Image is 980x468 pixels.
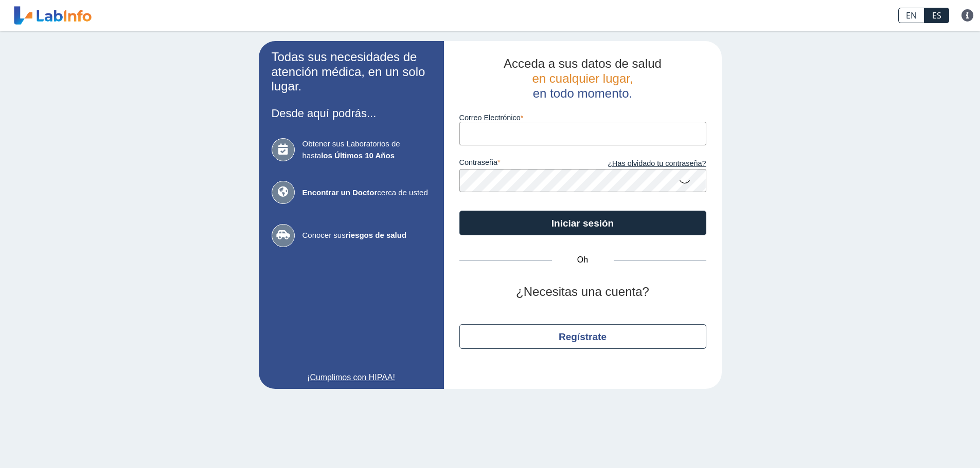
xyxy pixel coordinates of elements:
button: Regístrate [459,324,706,349]
font: en cualquier lugar, [532,71,633,85]
font: Desde aquí podrás... [272,107,377,120]
font: ¿Has olvidado tu contraseña? [608,159,706,167]
font: ES [932,10,941,21]
font: ¡Cumplimos con HIPAA! [307,373,395,382]
font: contraseña [459,158,497,166]
font: ¿Necesitas una cuenta? [516,285,649,298]
font: Correo Electrónico [459,114,521,122]
font: Encontrar un Doctor [302,188,378,197]
font: Iniciar sesión [551,218,614,229]
font: EN [906,10,917,21]
font: los Últimos 10 Años [321,151,395,160]
font: Todas sus necesidades de atención médica, en un solo lugar. [272,50,425,93]
font: Oh [577,255,588,264]
a: ¿Has olvidado tu contraseña? [583,158,706,170]
button: Iniciar sesión [459,211,706,235]
font: Acceda a sus datos de salud [504,57,662,70]
font: riesgos de salud [346,231,406,239]
font: cerca de usted [377,188,427,197]
font: en todo momento. [533,86,632,100]
font: Obtener sus Laboratorios de hasta [302,139,400,160]
font: Regístrate [559,331,607,342]
font: Conocer sus [302,231,346,239]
